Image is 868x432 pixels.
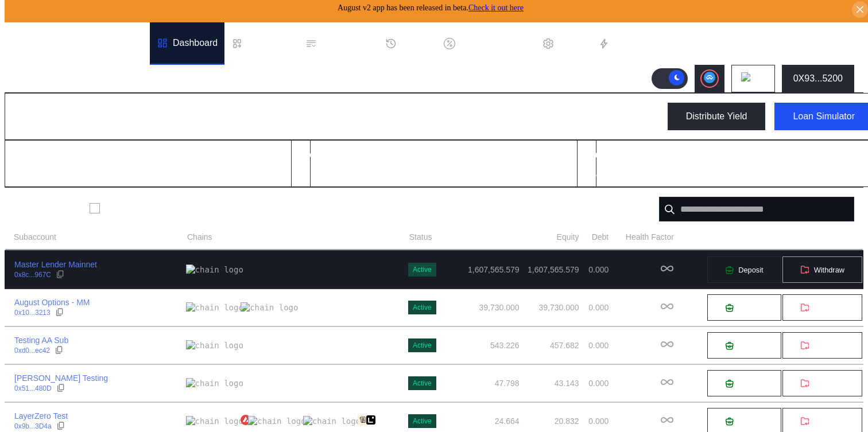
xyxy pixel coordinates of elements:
div: Dashboard [173,38,218,48]
div: 0xd0...ec42 [14,347,50,355]
span: Account Balance [459,231,519,243]
div: 0x9b...3D4a [14,422,52,430]
button: Deposit [707,256,781,283]
span: Health Factor [626,231,674,243]
img: chain logo [358,415,368,425]
div: Distribute Yield [686,111,747,122]
td: 43.143 [520,364,580,402]
a: Dashboard [150,22,224,65]
div: Active [413,266,432,274]
span: Withdraw [814,417,844,426]
div: Active [413,379,432,387]
td: 0.000 [580,364,610,402]
span: Debt [592,231,609,243]
span: Equity [557,231,579,243]
div: USD [109,164,133,177]
span: Deposit [738,379,763,388]
span: Deposit [738,341,763,350]
td: 1,607,565.579 [441,251,520,289]
div: My Dashboard [14,106,120,127]
img: chain logo [186,302,243,313]
a: Check it out here [468,3,524,12]
div: LayerZero Test [14,411,68,421]
div: 0x8c...967C [14,271,51,279]
a: Permissions [299,22,378,65]
div: Admin [559,38,584,49]
div: USD [312,164,336,177]
td: 47.798 [441,364,520,402]
div: Testing AA Sub [14,335,68,345]
div: Active [413,417,432,425]
button: Withdraw [782,369,863,397]
span: Withdraw [814,341,844,350]
div: 0X93...5200 [793,73,843,84]
img: chain logo [303,416,361,426]
button: 0X93...5200 [782,65,854,92]
div: Subaccounts [14,203,80,216]
img: chain logo [241,415,251,425]
div: Active [413,341,432,349]
div: 0 [301,164,308,177]
button: chain logo [731,65,775,92]
div: Active [413,303,432,312]
td: 0.000 [580,251,610,289]
img: chain logo [186,416,243,426]
span: Status [409,231,432,243]
h2: Total Equity [587,150,638,160]
a: Automations [591,22,672,65]
button: Deposit [707,332,781,359]
button: Withdraw [782,294,863,321]
a: Loan Book [224,22,299,65]
td: 0.000 [580,289,610,326]
div: Permissions [321,38,371,49]
h2: Total Balance [14,150,73,160]
button: Deposit [707,369,781,397]
a: History [378,22,437,65]
td: 457.682 [520,326,580,364]
td: 0.000 [580,326,610,364]
td: 39,730.000 [520,289,580,326]
div: 0x51...480D [14,384,52,392]
button: Distribute Yield [668,103,766,130]
img: chain logo [241,302,298,313]
span: Withdraw [814,266,844,274]
span: Withdraw [814,303,844,312]
td: 39,730.000 [441,289,520,326]
span: Subaccount [14,231,56,243]
td: 543.226 [441,326,520,364]
img: chain logo [366,415,376,425]
div: Loan Simulator [793,111,855,122]
span: Deposit [738,417,763,426]
div: 1,348,206.428 [14,164,104,177]
a: Admin [536,22,591,65]
div: 1,348,112.399 [587,164,677,177]
td: 1,607,565.579 [520,251,580,289]
div: Discount Factors [460,38,529,49]
span: Deposit [738,303,763,312]
span: Chains [187,231,212,243]
a: Discount Factors [437,22,536,65]
div: History [401,38,430,49]
span: Withdraw [814,379,844,388]
div: Master Lender Mainnet [14,259,97,270]
div: Automations [614,38,665,49]
img: chain logo [248,416,305,426]
div: Loan Book [247,38,292,49]
div: August Options - MM [14,297,90,308]
button: Deposit [707,294,781,321]
label: Show Closed Accounts [104,203,189,213]
div: 0x10...3213 [14,309,51,317]
span: August v2 app has been released in beta. [338,3,524,12]
div: [PERSON_NAME] Testing [14,373,108,383]
button: Withdraw [782,332,863,359]
div: USD [681,164,706,177]
img: chain logo [186,378,243,388]
button: Withdraw [782,256,863,283]
span: Deposit [738,266,763,274]
img: chain logo [186,340,243,351]
img: chain logo [741,72,754,85]
h2: Total Debt [301,150,345,160]
img: chain logo [186,264,243,275]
